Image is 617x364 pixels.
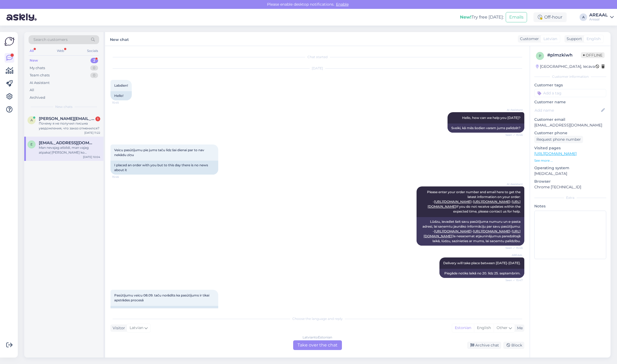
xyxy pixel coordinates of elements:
span: Enable [334,2,350,7]
div: A [580,13,587,21]
div: New [30,58,38,63]
div: # plmzkiwh [547,52,581,58]
div: Sveiki, kā mēs šodien varam jums palīdzēt? [448,123,524,133]
div: [DATE] 11:22 [84,131,100,135]
p: [MEDICAL_DATA] [534,171,606,176]
p: Customer email [534,117,606,122]
div: English [474,324,494,332]
a: AREAALAreaal [589,13,614,22]
span: Pasūtījumu veicu 08.09. taču norādīts ka pasūtījums ir tikai apstrādes procesā [114,293,210,302]
div: Try free [DATE]: [460,14,504,20]
span: Labdien! [114,83,128,87]
div: AI Assistant [30,80,50,86]
a: [URL][DOMAIN_NAME] [434,229,472,233]
div: 0 [90,73,98,78]
input: Add name [535,107,600,113]
div: [GEOGRAPHIC_DATA], Iecava [536,64,595,69]
span: Latvian [130,325,143,331]
span: Please enter your order number and email here to get the latest information on your order: - - - ... [427,190,521,213]
div: Hello! [110,91,132,100]
div: [DATE] 10:04 [83,155,100,159]
span: English [587,36,601,42]
p: See more ... [534,158,606,163]
span: aleksandr@beljakov.me [39,116,95,121]
div: Man nevajag atbildi, man vajag atpakaļ [PERSON_NAME] ko samaksāju par preci un piegādi kas netika... [39,145,100,155]
div: Visitor [110,325,125,331]
a: [URL][DOMAIN_NAME] [534,151,577,156]
span: 15:46 [112,175,132,179]
div: Latvian to Estonian [303,335,332,340]
span: AI Assistant [502,182,523,186]
span: Seen ✓ 15:46 [502,133,523,137]
div: AREAAL [589,13,608,17]
span: Seen ✓ 15:47 [502,278,523,282]
b: New! [460,15,472,20]
div: All [29,47,35,54]
p: Customer phone [534,130,606,136]
span: Latvian [543,36,557,42]
img: Askly Logo [4,36,15,47]
div: Estonian [452,324,474,332]
div: Request phone number [534,136,583,143]
a: [URL][DOMAIN_NAME] [473,200,510,204]
div: Customer information [534,74,606,79]
p: Chrome [TECHNICAL_ID] [534,184,606,190]
input: Add a tag [534,89,606,97]
span: Offline [581,52,605,58]
div: Take over the chat [293,340,342,350]
span: Search customers [33,37,68,43]
span: Delivery will take place between [DATE]-[DATE]. [443,261,521,265]
p: Customer tags [534,82,606,88]
span: New chats [55,104,72,109]
div: Archived [30,95,45,100]
div: Support [564,36,582,42]
div: 1 [95,116,100,121]
span: Hello, how can we help you [DATE]? [462,116,521,120]
div: Off-hour [533,12,567,22]
div: I placed an order 08.09. but it says that the order is only in the processing process. [110,306,218,320]
div: [DATE] [110,66,524,71]
div: My chats [30,65,45,71]
span: exit_15@inbox.lv [39,140,95,145]
div: I placed an order with you but to this day there is no news about it [110,161,218,175]
span: AREAAL [502,253,523,257]
div: Block [503,342,524,349]
span: a [30,118,33,122]
a: [URL][DOMAIN_NAME] [434,200,472,204]
a: [URL][DOMAIN_NAME] [473,229,510,233]
div: Chat started [110,55,524,59]
div: Lūdzu, ievadiet šeit savu pasūtījuma numuru un e-pasta adresi, lai saņemtu jaunāko informāciju pa... [417,217,524,246]
div: Customer [518,36,539,42]
label: New chat [110,35,129,43]
div: Web [56,47,65,54]
span: Other [497,325,508,330]
div: All [30,87,34,93]
span: AI Assistant [502,108,523,112]
span: e [30,142,33,146]
div: Почему я не получил письма уведомления, что заказ отменился? [39,121,100,131]
div: Team chats [30,73,50,78]
div: Areaal [589,17,608,22]
p: Browser [534,179,606,184]
span: Veicu pasūtījumu pie jums taču līdz šai dienai par to nav nekādu ziņu [114,148,205,157]
p: Visited pages [534,145,606,151]
div: Archive chat [467,342,501,349]
div: Socials [86,47,99,54]
span: p [539,54,541,58]
p: Notes [534,203,606,209]
div: 0 [90,65,98,71]
div: Extra [534,195,606,200]
div: 2 [91,58,98,63]
div: Choose the language and reply [110,316,524,321]
p: Customer name [534,99,606,105]
span: Seen ✓ 15:46 [502,246,523,250]
p: Operating system [534,165,606,171]
button: Emails [506,12,527,22]
div: Me [515,325,523,331]
div: Piegāde notiks laikā no 20. līdz 25. septembrim. [439,269,524,278]
span: 15:45 [112,101,132,105]
p: [EMAIL_ADDRESS][DOMAIN_NAME] [534,122,606,128]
